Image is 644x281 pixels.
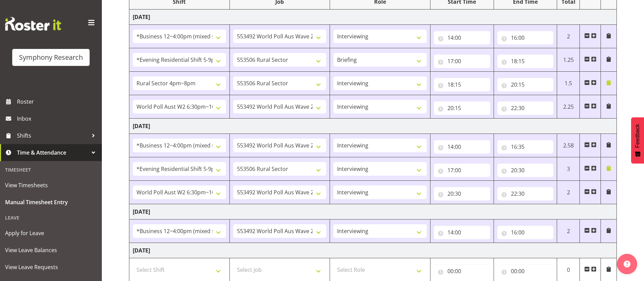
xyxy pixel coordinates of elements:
[497,78,554,91] input: Click to select...
[631,117,644,163] button: Feedback - Show survey
[2,242,100,259] a: View Leave Balances
[557,181,580,204] td: 2
[434,226,490,239] input: Click to select...
[497,187,554,200] input: Click to select...
[434,54,490,68] input: Click to select...
[5,180,97,190] span: View Timesheets
[5,197,97,207] span: Manual Timesheet Entry
[557,157,580,181] td: 3
[17,96,98,107] span: Roster
[434,31,490,45] input: Click to select...
[2,211,100,225] div: Leave
[129,119,617,134] td: [DATE]
[624,261,630,267] img: help-xxl-2.png
[434,101,490,115] input: Click to select...
[5,245,97,255] span: View Leave Balances
[497,226,554,239] input: Click to select...
[2,259,100,276] a: View Leave Requests
[497,101,554,115] input: Click to select...
[497,163,554,177] input: Click to select...
[557,48,580,72] td: 1.25
[497,54,554,68] input: Click to select...
[5,17,61,31] img: Rosterit website logo
[19,52,83,63] div: Symphony Research
[17,147,88,158] span: Time & Attendance
[5,262,97,272] span: View Leave Requests
[2,225,100,242] a: Apply for Leave
[434,163,490,177] input: Click to select...
[2,194,100,211] a: Manual Timesheet Entry
[434,140,490,154] input: Click to select...
[434,78,490,91] input: Click to select...
[434,187,490,200] input: Click to select...
[5,228,97,238] span: Apply for Leave
[129,243,617,258] td: [DATE]
[129,10,617,25] td: [DATE]
[17,130,88,141] span: Shifts
[557,219,580,243] td: 2
[17,113,98,124] span: Inbox
[557,95,580,119] td: 2.25
[2,163,100,177] div: Timesheet
[497,140,554,154] input: Click to select...
[497,264,554,278] input: Click to select...
[557,134,580,157] td: 2.58
[557,25,580,48] td: 2
[497,31,554,45] input: Click to select...
[434,264,490,278] input: Click to select...
[129,204,617,219] td: [DATE]
[634,124,641,148] span: Feedback
[2,177,100,194] a: View Timesheets
[557,72,580,95] td: 1.5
